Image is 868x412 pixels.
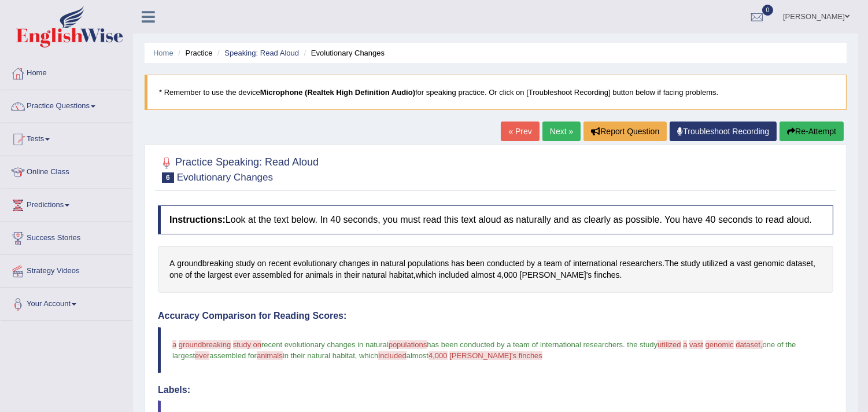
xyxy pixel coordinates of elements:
blockquote: * Remember to use the device for speaking practice. Or click on [Troubleshoot Recording] button b... [145,75,847,110]
span: Click to see word definition [786,257,813,270]
span: Click to see word definition [344,269,360,281]
span: Click to see word definition [416,269,437,281]
a: Home [153,49,173,57]
h4: Accuracy Comparison for Reading Scores: [158,311,833,321]
span: 6 [162,172,174,183]
span: utilized [658,340,681,349]
span: Click to see word definition [664,257,678,270]
span: which [359,351,378,360]
span: Click to see word definition [497,269,502,281]
small: Evolutionary Changes [177,172,273,183]
a: « Prev [501,122,539,141]
a: Home [1,57,132,86]
span: has been conducted by a team of international researchers [427,340,623,349]
span: dataset, [736,340,762,349]
h4: Look at the text below. In 40 seconds, you must read this text aloud as naturally and as clearly ... [158,205,833,234]
li: Practice [175,47,212,58]
span: genomic [706,340,734,349]
span: Click to see word definition [208,269,232,281]
span: Click to see word definition [294,269,303,281]
b: Instructions: [169,215,226,225]
span: Click to see word definition [235,257,254,270]
a: Troubleshoot Recording [670,122,777,141]
span: Click to see word definition [438,269,468,281]
span: one of the largest [172,340,798,360]
a: Your Account [1,288,132,317]
a: Practice Questions [1,90,132,119]
a: Success Stories [1,222,132,251]
span: Click to see word definition [467,257,485,270]
span: Click to see word definition [487,257,525,270]
a: Predictions [1,189,132,218]
li: Evolutionary Changes [301,47,385,58]
span: Click to see word definition [408,257,449,270]
span: Click to see word definition [564,257,571,270]
span: Click to see word definition [504,269,517,281]
span: study on [233,340,261,349]
span: Click to see word definition [177,257,233,270]
span: Click to see word definition [703,257,728,270]
button: Report Question [583,122,667,141]
span: recent evolutionary changes in natural [261,340,389,349]
span: Click to see word definition [619,257,662,270]
span: Click to see word definition [257,257,267,270]
span: Click to see word definition [537,257,542,270]
span: Click to see word definition [389,269,413,281]
span: Click to see word definition [372,257,378,270]
span: Click to see word definition [339,257,370,270]
h4: Labels: [158,385,833,395]
span: Click to see word definition [471,269,495,281]
span: Click to see word definition [544,257,562,270]
a: Online Class [1,156,132,185]
span: Click to see word definition [451,257,464,270]
span: Click to see word definition [305,269,333,281]
span: almost [407,351,429,360]
span: , [355,351,357,360]
h2: Practice Speaking: Read Aloud [158,154,319,183]
span: Click to see word definition [681,257,700,270]
span: Click to see word definition [520,269,592,281]
span: Click to see word definition [737,257,752,270]
span: Click to see word definition [573,257,617,270]
button: Re-Attempt [780,122,844,141]
span: Click to see word definition [252,269,291,281]
span: populations [389,340,427,349]
span: [PERSON_NAME]'s finches [449,351,542,360]
span: . [623,340,625,349]
span: a [172,340,176,349]
span: a [683,340,687,349]
span: Click to see word definition [381,257,405,270]
a: Speaking: Read Aloud [224,49,299,57]
span: assembled for [209,351,257,360]
span: Click to see word definition [169,257,175,270]
span: Click to see word definition [362,269,387,281]
span: in their natural habitat [283,351,355,360]
span: groundbreaking [179,340,231,349]
a: Tests [1,123,132,152]
span: vast [689,340,703,349]
span: ever [195,351,209,360]
span: Click to see word definition [169,269,183,281]
a: Next » [542,122,581,141]
span: 0 [762,5,774,16]
a: Strategy Videos [1,255,132,284]
span: Click to see word definition [268,257,291,270]
span: Click to see word definition [185,269,192,281]
span: Click to see word definition [293,257,337,270]
span: Click to see word definition [194,269,205,281]
span: included [378,351,406,360]
div: . , , , . [158,246,833,293]
span: animals [257,351,283,360]
span: Click to see word definition [234,269,250,281]
span: Click to see word definition [594,269,619,281]
span: the study [627,340,658,349]
span: Click to see word definition [335,269,342,281]
span: 4,000 [429,351,448,360]
span: Click to see word definition [754,257,784,270]
b: Microphone (Realtek High Definition Audio) [260,88,415,97]
span: Click to see word definition [730,257,734,270]
span: Click to see word definition [526,257,535,270]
